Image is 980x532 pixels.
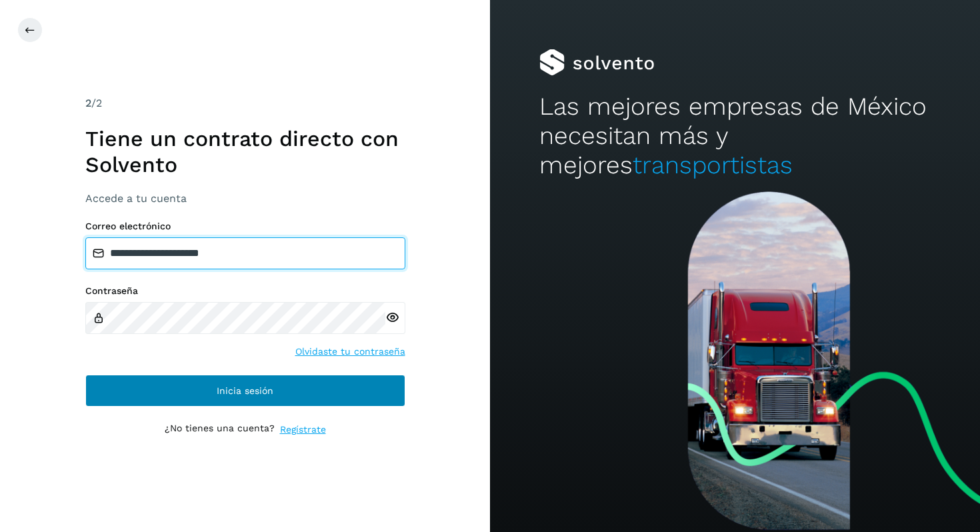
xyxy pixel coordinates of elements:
h3: Accede a tu cuenta [85,192,405,205]
span: transportistas [633,151,793,179]
a: Regístrate [280,423,326,437]
h2: Las mejores empresas de México necesitan más y mejores [539,92,931,181]
span: 2 [85,97,91,109]
h1: Tiene un contrato directo con Solvento [85,126,405,177]
button: Inicia sesión [85,375,405,407]
a: Olvidaste tu contraseña [295,345,405,359]
div: /2 [85,95,405,111]
p: ¿No tienes una cuenta? [165,423,275,437]
span: Inicia sesión [217,386,273,395]
label: Correo electrónico [85,221,405,232]
label: Contraseña [85,285,405,297]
